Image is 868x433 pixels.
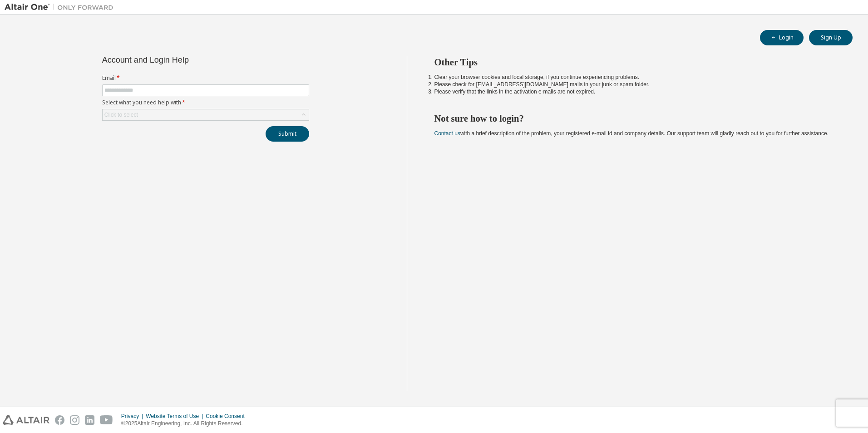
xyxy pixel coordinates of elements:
div: Account and Login Help [102,56,268,64]
img: facebook.svg [55,415,64,425]
div: Privacy [121,413,146,420]
label: Select what you need help with [102,99,309,106]
li: Please check for [EMAIL_ADDRESS][DOMAIN_NAME] mails in your junk or spam folder. [434,81,837,88]
p: © 2025 Altair Engineering, Inc. All Rights Reserved. [121,420,250,428]
img: youtube.svg [100,415,113,425]
button: Sign Up [809,30,853,45]
div: Cookie Consent [206,413,250,420]
button: Submit [266,126,309,142]
a: Contact us [434,130,460,137]
h2: Other Tips [434,56,837,68]
div: Click to select [104,111,138,118]
div: Click to select [103,109,309,120]
button: Login [760,30,804,45]
img: altair_logo.svg [3,415,49,425]
img: linkedin.svg [85,415,94,425]
img: Altair One [5,3,118,12]
li: Clear your browser cookies and local storage, if you continue experiencing problems. [434,74,837,81]
li: Please verify that the links in the activation e-mails are not expired. [434,88,837,95]
span: with a brief description of the problem, your registered e-mail id and company details. Our suppo... [434,130,829,137]
label: Email [102,74,309,82]
div: Website Terms of Use [146,413,206,420]
h2: Not sure how to login? [434,113,837,124]
img: instagram.svg [70,415,79,425]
